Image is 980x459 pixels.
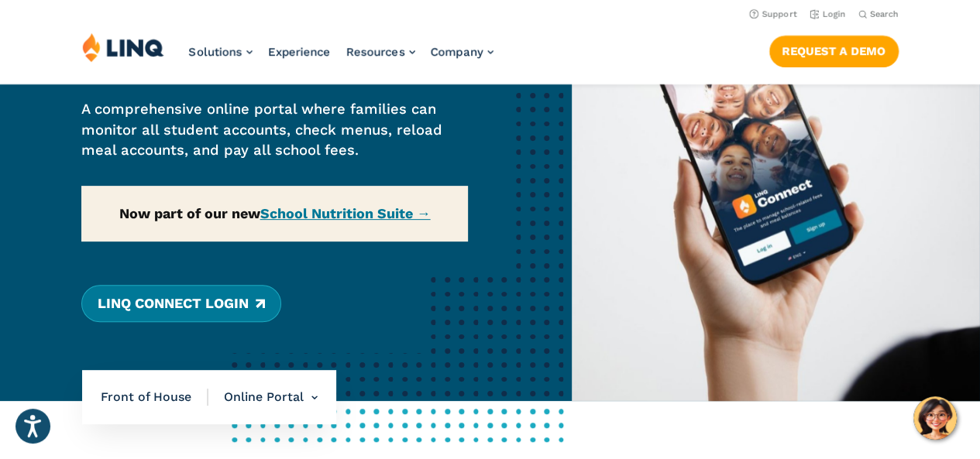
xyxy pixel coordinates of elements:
[769,36,899,67] a: Request a Demo
[82,33,164,62] img: LINQ | K‑12 Software
[208,370,318,424] li: Online Portal
[119,205,431,221] strong: Now part of our new
[189,33,493,84] nav: Primary Navigation
[870,9,899,19] span: Search
[913,396,957,440] button: Hello, have a question? Let’s chat.
[189,45,242,59] span: Solutions
[81,285,280,322] a: LINQ Connect Login
[346,45,405,59] span: Resources
[749,9,797,19] a: Support
[268,45,331,59] a: Experience
[346,45,415,59] a: Resources
[101,389,208,406] span: Front of House
[189,45,253,59] a: Solutions
[431,45,483,59] span: Company
[769,33,899,67] nav: Button Navigation
[81,99,467,160] p: A comprehensive online portal where families can monitor all student accounts, check menus, reloa...
[858,9,899,20] button: Open Search Bar
[431,45,493,59] a: Company
[810,9,846,19] a: Login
